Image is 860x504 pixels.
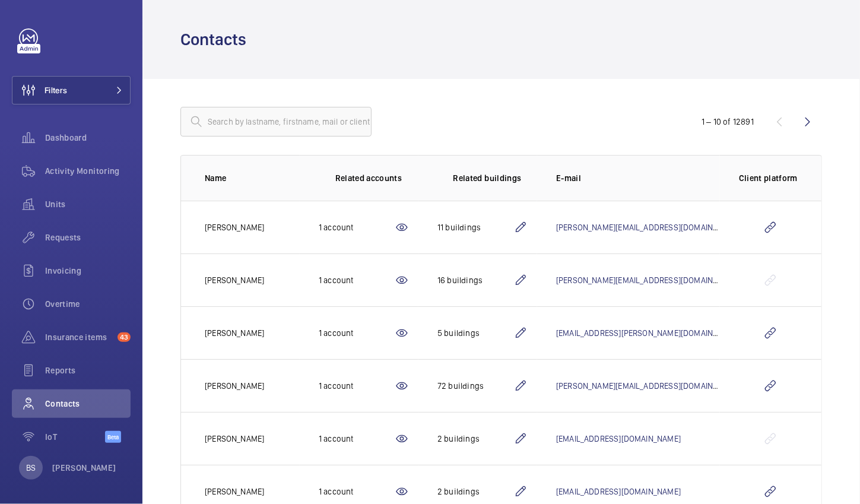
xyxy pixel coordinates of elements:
div: 2 buildings [437,486,513,497]
div: 1 account [319,433,395,445]
input: Search by lastname, firstname, mail or client [180,107,372,137]
div: 72 buildings [437,380,513,392]
span: Units [45,198,131,210]
a: [EMAIL_ADDRESS][DOMAIN_NAME] [556,487,681,496]
p: [PERSON_NAME] [205,221,264,233]
div: 2 buildings [437,433,513,445]
span: Invoicing [45,265,131,277]
p: Client platform [739,172,798,184]
span: Contacts [45,398,131,410]
p: [PERSON_NAME] [205,380,264,392]
span: Filters [45,84,67,96]
div: 1 account [319,486,395,497]
span: Overtime [45,298,131,310]
div: 1 – 10 of 12891 [702,116,754,128]
span: Requests [45,232,131,243]
p: [PERSON_NAME] [205,486,264,497]
p: Related accounts [335,172,402,184]
a: [PERSON_NAME][EMAIL_ADDRESS][DOMAIN_NAME] [556,223,740,232]
div: 1 account [319,274,395,286]
span: 43 [118,332,131,342]
a: [PERSON_NAME][EMAIL_ADDRESS][DOMAIN_NAME] [556,381,740,391]
h1: Contacts [180,28,253,50]
p: [PERSON_NAME] [205,327,264,339]
p: [PERSON_NAME] [52,462,116,474]
span: Dashboard [45,132,131,144]
div: 5 buildings [437,327,513,339]
p: [PERSON_NAME] [205,433,264,445]
p: Name [205,172,300,184]
div: 1 account [319,221,395,233]
button: Filters [12,76,131,104]
p: E-mail [556,172,720,184]
p: BS [26,462,36,474]
div: 16 buildings [437,274,513,286]
a: [EMAIL_ADDRESS][DOMAIN_NAME] [556,434,681,443]
span: Insurance items [45,331,113,343]
span: Beta [105,431,121,443]
a: [EMAIL_ADDRESS][PERSON_NAME][DOMAIN_NAME] [556,328,740,338]
p: [PERSON_NAME] [205,274,264,286]
span: Reports [45,364,131,376]
p: Related buildings [453,172,522,184]
span: Activity Monitoring [45,165,131,177]
div: 11 buildings [437,221,513,233]
a: [PERSON_NAME][EMAIL_ADDRESS][DOMAIN_NAME] [556,275,740,285]
div: 1 account [319,380,395,392]
div: 1 account [319,327,395,339]
span: IoT [45,431,105,443]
